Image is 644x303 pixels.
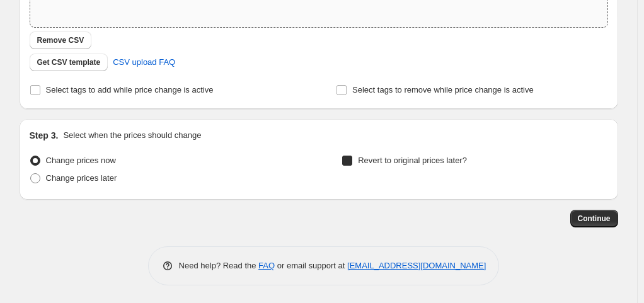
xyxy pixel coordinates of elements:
[578,214,611,224] span: Continue
[63,129,201,142] p: Select when the prices should change
[30,129,59,142] h2: Step 3.
[30,31,92,49] button: Remove CSV
[275,261,347,270] span: or email support at
[37,35,84,45] span: Remove CSV
[179,261,259,270] span: Need help? Read the
[30,54,108,71] button: Get CSV template
[46,173,117,183] span: Change prices later
[258,261,275,270] a: FAQ
[46,85,214,94] span: Select tags to add while price change is active
[46,156,116,165] span: Change prices now
[352,85,534,94] span: Select tags to remove while price change is active
[105,52,183,72] a: CSV upload FAQ
[358,156,467,165] span: Revert to original prices later?
[113,56,175,69] span: CSV upload FAQ
[347,261,486,270] a: [EMAIL_ADDRESS][DOMAIN_NAME]
[37,57,101,67] span: Get CSV template
[570,210,618,227] button: Continue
